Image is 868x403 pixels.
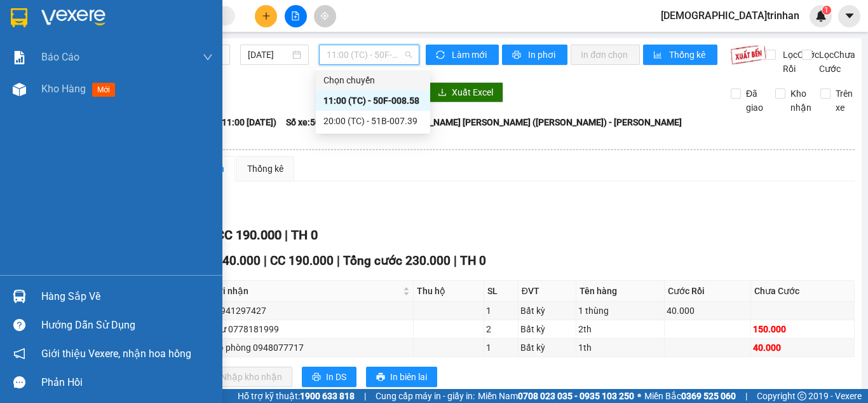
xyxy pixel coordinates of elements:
[741,87,768,115] span: Đã giao
[41,83,86,95] span: Kho hàng
[438,88,447,98] span: download
[13,376,25,388] span: message
[578,304,662,318] div: 1 thùng
[323,94,423,108] div: 11:00 (TC) - 50F-008.58
[366,115,682,129] span: Tài xế: [PERSON_NAME] [PERSON_NAME] ([PERSON_NAME]) - [PERSON_NAME]
[484,281,519,302] th: SL
[824,6,829,15] span: 1
[643,45,717,65] button: bar-chartThống kê
[376,389,475,403] span: Cung cấp máy in - giấy in:
[92,83,115,97] span: mới
[204,253,261,268] span: CR 40.000
[428,82,503,103] button: downloadXuất Excel
[316,70,430,90] div: Chọn chuyến
[751,281,855,302] th: Chưa Cước
[753,322,852,336] div: 150.000
[390,370,427,384] span: In biên lai
[300,391,355,401] strong: 1900 633 818
[247,162,283,176] div: Thống kê
[651,8,810,24] span: [DEMOGRAPHIC_DATA]trinhan
[414,281,484,302] th: Thu hộ
[520,304,574,318] div: Bất kỳ
[216,227,281,243] span: CC 190.000
[13,290,26,303] img: warehouse-icon
[199,304,411,318] div: duy 0941297427
[323,73,423,87] div: Chọn chuyến
[41,373,213,392] div: Phản hồi
[831,87,858,115] span: Trên xe
[452,85,493,99] span: Xuất Excel
[797,392,806,400] span: copyright
[665,281,752,302] th: Cước Rồi
[13,348,25,360] span: notification
[262,11,271,20] span: plus
[667,304,749,318] div: 40.000
[486,304,516,318] div: 1
[454,253,457,268] span: |
[653,50,664,60] span: bar-chart
[13,319,25,331] span: question-circle
[452,48,489,62] span: Làm mới
[11,8,27,27] img: logo-vxr
[13,83,26,96] img: warehouse-icon
[814,48,857,76] span: Lọc Chưa Cước
[785,87,817,115] span: Kho nhận
[199,322,411,336] div: chị thư 0778181999
[364,389,366,403] span: |
[323,114,423,128] div: 20:00 (TC) - 51B-007.39
[730,45,766,65] img: 9k=
[486,341,516,355] div: 1
[41,287,213,306] div: Hàng sắp về
[199,341,411,355] div: nhi hộ phòng 0948077717
[519,281,576,302] th: ĐVT
[478,389,634,403] span: Miền Nam
[291,227,318,243] span: TH 0
[302,367,356,387] button: printerIn DS
[264,253,267,268] span: |
[255,5,277,27] button: plus
[285,5,307,27] button: file-add
[314,5,336,27] button: aim
[644,389,736,403] span: Miền Bắc
[184,115,276,129] span: Chuyến: (11:00 [DATE])
[512,50,523,60] span: printer
[637,393,641,399] span: ⚪️
[320,11,329,20] span: aim
[343,253,451,268] span: Tổng cước 230.000
[822,6,831,15] sup: 1
[518,391,634,401] strong: 0708 023 035 - 0935 103 250
[669,48,707,62] span: Thống kê
[200,284,400,298] span: Người nhận
[578,341,662,355] div: 1th
[291,11,300,20] span: file-add
[327,45,412,64] span: 11:00 (TC) - 50F-008.58
[436,50,447,60] span: sync
[286,115,356,129] span: Số xe: 50F-008.58
[366,367,437,387] button: printerIn biên lai
[41,316,213,335] div: Hướng dẫn sử dụng
[270,253,334,268] span: CC 190.000
[838,5,860,27] button: caret-down
[578,322,662,336] div: 2th
[376,372,385,383] span: printer
[502,45,567,65] button: printerIn phơi
[203,52,213,62] span: down
[312,372,321,383] span: printer
[520,341,574,355] div: Bất kỳ
[337,253,340,268] span: |
[486,322,516,336] div: 2
[815,10,827,22] img: icon-new-feature
[844,10,855,22] span: caret-down
[326,370,346,384] span: In DS
[753,341,852,355] div: 40.000
[528,48,557,62] span: In phơi
[285,227,288,243] span: |
[460,253,486,268] span: TH 0
[196,367,292,387] button: downloadNhập kho nhận
[778,48,821,76] span: Lọc Cước Rồi
[41,49,79,65] span: Báo cáo
[576,281,665,302] th: Tên hàng
[238,389,355,403] span: Hỗ trợ kỹ thuật:
[248,48,290,62] input: 13/09/2025
[745,389,747,403] span: |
